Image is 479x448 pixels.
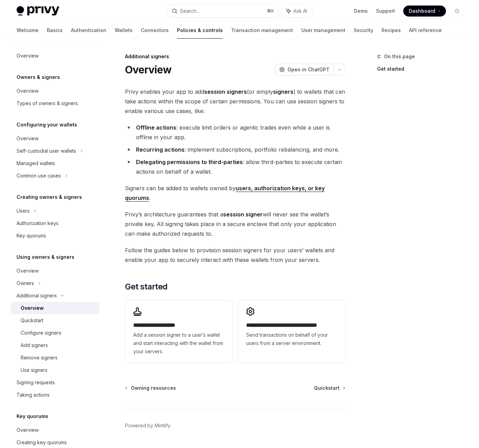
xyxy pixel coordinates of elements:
div: Users [17,207,30,215]
li: : allow third-parties to execute certain actions on behalf of a wallet. [125,157,345,176]
a: Authorization keys [11,217,99,230]
h5: Configuring your wallets [17,121,77,129]
span: Add a session signer to a user’s wallet and start interacting with the wallet from your servers. [133,331,224,356]
div: Additional signers [17,292,57,300]
span: Owning resources [131,385,176,391]
div: Overview [17,52,39,60]
a: **** **** **** *****Add a session signer to a user’s wallet and start interacting with the wallet... [125,301,232,363]
div: Use signers [21,366,48,374]
a: Key quorums [11,230,99,242]
span: Ask AI [293,8,307,14]
h5: Creating owners & signers [17,193,82,201]
a: Transaction management [231,22,293,39]
span: Signers can be added to wallets owned by . [125,183,345,203]
a: Quickstart [314,385,345,391]
a: Overview [11,50,99,62]
div: Key quorums [17,232,46,240]
a: Overview [11,424,99,436]
a: Policies & controls [177,22,223,39]
div: Managed wallets [17,159,55,167]
strong: session signers [204,88,247,95]
button: Toggle dark mode [451,6,462,17]
span: ⌘ K [267,8,274,14]
a: Security [354,22,373,39]
a: Welcome [17,22,39,39]
span: Privy enables your app to add (or simply ) to wallets that can take actions within the scope of c... [125,87,345,116]
span: Get started [125,281,167,292]
div: Signing requests [17,378,55,387]
div: Configure signers [21,329,61,337]
div: Overview [17,134,39,143]
h5: Using owners & signers [17,253,74,261]
div: Overview [17,267,39,275]
a: Signing requests [11,376,99,389]
a: Overview [11,302,99,314]
img: light logo [17,6,59,16]
a: Owning resources [126,385,176,391]
a: Wallets [115,22,133,39]
a: Types of owners & signers [11,97,99,110]
a: Overview [11,132,99,145]
span: Quickstart [314,385,340,391]
span: On this page [384,52,415,61]
a: Overview [11,85,99,97]
h5: Key quorums [17,412,48,420]
h1: Overview [125,63,171,76]
span: Privy’s architecture guarantees that a will never see the wallet’s private key. All signing takes... [125,210,345,238]
div: Remove signers [21,354,58,362]
a: Add signers [11,339,99,352]
div: Taking actions [17,391,50,399]
div: Types of owners & signers [17,99,78,108]
a: API reference [409,22,442,39]
div: Overview [17,426,39,434]
a: Dashboard [403,6,446,17]
a: Remove signers [11,352,99,364]
a: Powered by Mintlify [125,422,170,429]
div: Search... [180,7,199,15]
div: Add signers [21,341,48,349]
button: Search...⌘K [167,5,278,17]
div: Self-custodial user wallets [17,147,76,155]
li: : implement subscriptions, portfolio rebalancing, and more. [125,145,345,154]
strong: signers [273,88,293,95]
a: Use signers [11,364,99,376]
li: : execute limit orders or agentic trades even while a user is offline in your app. [125,123,345,142]
a: Demo [354,8,368,14]
strong: Offline actions [136,124,176,131]
button: Open in ChatGPT [275,64,334,75]
a: Recipes [382,22,401,39]
a: Managed wallets [11,157,99,170]
a: Overview [11,265,99,277]
a: Get started [377,63,468,74]
strong: Delegating permissions to third-parties [136,159,243,165]
span: Open in ChatGPT [288,66,330,73]
h5: Owners & signers [17,73,60,81]
a: Support [376,8,395,14]
a: Configure signers [11,327,99,339]
strong: Recurring actions [136,146,185,153]
button: Ask AI [282,5,312,17]
span: Dashboard [409,8,435,14]
a: Connectors [141,22,169,39]
div: Common use cases [17,172,61,180]
a: User management [301,22,345,39]
div: Authorization keys [17,219,59,227]
a: Basics [47,22,63,39]
div: Additional signers [125,53,345,60]
a: Authentication [71,22,106,39]
div: Owners [17,279,34,287]
a: Quickstart [11,314,99,327]
a: Taking actions [11,389,99,401]
div: Overview [21,304,44,312]
div: Creating key quorums [17,438,67,447]
div: Overview [17,87,39,95]
strong: session signer [223,211,263,218]
span: Follow the guides below to provision session signers for your users’ wallets and enable your app ... [125,245,345,265]
div: Quickstart [21,316,43,325]
span: Send transactions on behalf of your users from a server environment. [246,331,337,347]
